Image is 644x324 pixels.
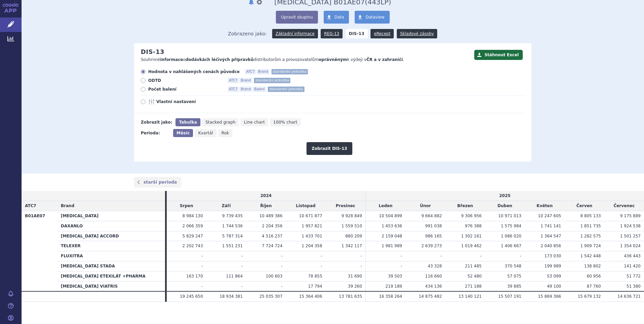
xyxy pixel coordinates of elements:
span: Hodnota v nahlášených cenách původce [148,69,239,74]
span: 1 542 448 [580,254,601,258]
a: Data [324,11,349,24]
span: Počet balení [148,87,222,92]
span: 2 040 856 [541,244,561,248]
span: 1 342 117 [342,244,362,248]
span: 2 066 359 [183,224,203,228]
span: 49 100 [547,284,561,289]
span: 116 660 [425,274,442,279]
span: Brand [239,78,252,83]
span: 2 639 273 [421,244,442,248]
th: [MEDICAL_DATA] ACCORD [57,231,165,241]
span: 10 671 877 [299,214,322,218]
span: 53 099 [547,274,561,279]
span: 8 984 130 [183,214,203,218]
strong: oprávněným [319,57,347,62]
p: Souhrnné o distributorům a provozovatelům k výdeji v . [141,57,471,63]
span: 19 245 650 [180,294,203,299]
th: DAXANLO [57,221,165,231]
span: ATC7 [25,203,36,208]
td: Prosinec [326,201,366,211]
span: 1 741 141 [541,224,561,228]
span: 2 159 048 [382,234,402,238]
span: Data [334,15,344,20]
span: 9 739 435 [222,214,243,218]
span: 15 507 191 [498,294,521,299]
span: 15 679 132 [578,294,601,299]
span: Vlastní nastavení [156,99,230,104]
span: Brand [239,87,252,92]
span: ATC7 [228,87,239,92]
span: 10 489 386 [259,214,283,218]
span: 211 485 [465,264,482,268]
span: 60 956 [587,274,601,279]
a: Skladové zásoby [397,29,437,38]
span: 2 204 356 [262,224,283,228]
th: FLUXITRA [57,251,165,261]
span: 39 503 [388,274,402,279]
span: 880 209 [345,234,362,238]
td: Březen [445,201,485,211]
span: Brand [257,69,269,74]
td: Červen [565,201,604,211]
td: Červenec [604,201,644,211]
span: Dataview [365,15,384,20]
span: 199 989 [544,264,561,268]
span: - [201,254,203,258]
a: eRecept [371,29,394,38]
span: 1 851 735 [580,224,601,228]
span: 138 802 [584,264,601,268]
button: Upravit skupinu [276,11,318,24]
td: 2025 [365,191,644,201]
span: - [360,264,362,268]
span: 1 551 231 [222,244,243,248]
th: [MEDICAL_DATA] STADA [57,261,165,271]
span: 16 358 264 [379,294,402,299]
span: 39 260 [348,284,362,289]
span: 1 406 667 [501,244,521,248]
span: 370 548 [505,264,521,268]
td: 2024 [167,191,366,201]
td: Duben [485,201,525,211]
span: 4 516 237 [262,234,283,238]
span: 14 636 721 [617,294,641,299]
span: 52 480 [468,274,482,279]
span: 13 781 635 [339,294,362,299]
span: 1 282 575 [580,234,601,238]
span: Kvartál [198,131,213,135]
span: ATC7 [245,69,256,74]
span: 173 030 [544,254,561,258]
span: 111 864 [226,274,243,279]
span: 43 328 [428,264,442,268]
span: 100% chart [273,120,297,125]
span: - [480,254,482,258]
span: 10 247 605 [538,214,561,218]
span: Měsíc [176,131,190,135]
span: 14 875 482 [419,294,442,299]
span: - [201,264,203,268]
h2: DIS-13 [141,48,164,56]
span: - [241,254,243,258]
td: Srpen [167,201,206,211]
span: 9 664 882 [421,214,442,218]
td: Říjen [246,201,286,211]
span: ODTD [148,78,222,83]
span: Zobrazeno jako: [228,29,267,38]
span: ATC7 [228,78,239,83]
th: B01AE07 [22,211,57,291]
td: Únor [406,201,445,211]
span: - [321,264,322,268]
span: 57 075 [507,274,521,279]
span: 1 364 547 [541,234,561,238]
span: 13 140 121 [458,294,482,299]
span: - [281,284,282,289]
th: [MEDICAL_DATA] ETEXILÁT +PHARMA [57,271,165,281]
span: - [281,254,282,258]
td: Září [206,201,246,211]
span: 1 924 538 [620,224,641,228]
span: Rok [222,131,229,135]
span: Brand [61,203,74,208]
td: Květen [525,201,565,211]
span: 271 188 [465,284,482,289]
span: Stacked graph [205,120,235,125]
span: 1 433 701 [302,234,322,238]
